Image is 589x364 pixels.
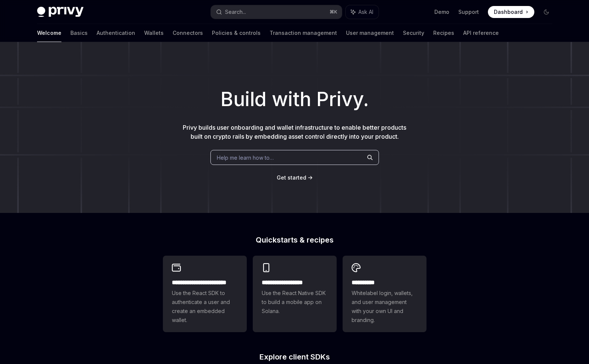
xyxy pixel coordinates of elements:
[433,24,454,42] a: Recipes
[540,6,552,18] button: Toggle dark mode
[434,8,449,16] a: Demo
[97,24,135,42] a: Authentication
[225,7,246,16] div: Search...
[494,8,523,16] span: Dashboard
[262,289,328,316] span: Use the React Native SDK to build a mobile app on Solana.
[253,256,337,332] a: **** **** **** ***Use the React Native SDK to build a mobile app on Solana.
[343,256,426,332] a: **** *****Whitelabel login, wallets, and user management with your own UI and branding.
[163,353,426,361] h2: Explore client SDKs
[217,154,274,162] span: Help me learn how to…
[458,8,479,16] a: Support
[463,24,499,42] a: API reference
[403,24,424,42] a: Security
[330,9,337,15] span: ⌘ K
[212,24,261,42] a: Policies & controls
[270,24,337,42] a: Transaction management
[488,6,534,18] a: Dashboard
[70,24,88,42] a: Basics
[183,124,406,140] span: Privy builds user onboarding and wallet infrastructure to enable better products built on crypto ...
[277,174,306,181] span: Get started
[163,236,426,244] h2: Quickstarts & recipes
[211,5,342,19] button: Search...⌘K
[12,85,577,114] h1: Build with Privy.
[346,5,379,19] button: Ask AI
[37,24,61,42] a: Welcome
[358,8,373,16] span: Ask AI
[173,24,203,42] a: Connectors
[37,7,84,17] img: dark logo
[352,289,418,325] span: Whitelabel login, wallets, and user management with your own UI and branding.
[277,174,306,181] a: Get started
[144,24,164,42] a: Wallets
[172,289,238,325] span: Use the React SDK to authenticate a user and create an embedded wallet.
[346,24,394,42] a: User management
